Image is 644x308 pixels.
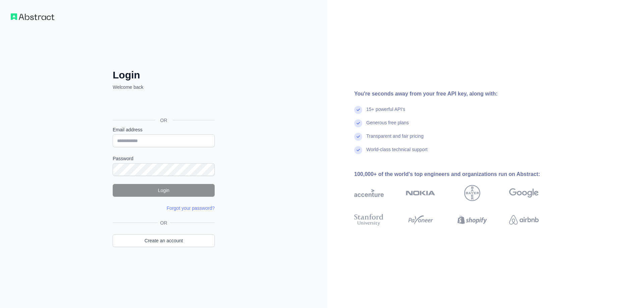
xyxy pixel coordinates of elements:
[366,146,428,160] div: World-class technical support
[509,212,539,227] img: airbnb
[155,117,173,124] span: OR
[113,84,215,90] p: Welcome back
[354,119,362,127] img: check mark
[406,212,435,227] img: payoneer
[366,133,424,146] div: Transparent and fair pricing
[109,98,217,113] iframe: Sign in with Google Button
[509,185,539,201] img: google
[113,234,215,247] a: Create an account
[167,205,215,211] a: Forgot your password?
[113,126,215,133] label: Email address
[366,106,405,119] div: 15+ powerful API's
[158,220,170,226] span: OR
[113,184,215,197] button: Login
[354,185,384,201] img: accenture
[354,133,362,141] img: check mark
[11,13,54,20] img: Workflow
[113,69,215,81] h2: Login
[406,185,435,201] img: nokia
[113,155,215,162] label: Password
[458,212,487,227] img: shopify
[464,185,480,201] img: bayer
[354,106,362,114] img: check mark
[354,212,384,227] img: stanford university
[354,90,560,98] div: You're seconds away from your free API key, along with:
[366,119,409,133] div: Generous free plans
[354,146,362,154] img: check mark
[354,170,560,178] div: 100,000+ of the world's top engineers and organizations run on Abstract:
